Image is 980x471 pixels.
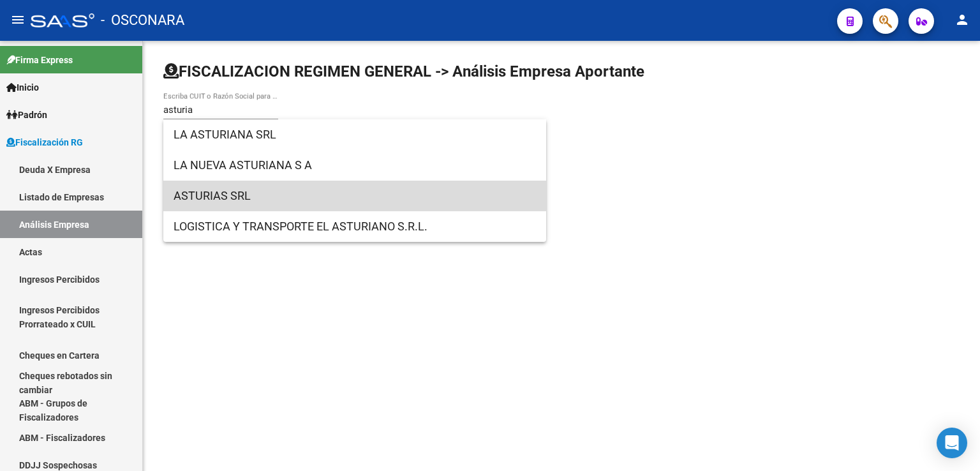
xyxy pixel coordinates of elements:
[6,108,47,122] span: Padrón
[6,80,39,94] span: Inicio
[174,119,536,150] span: LA ASTURIANA SRL
[174,181,536,211] span: ASTURIAS SRL
[10,12,26,27] mat-icon: menu
[6,135,83,149] span: Fiscalización RG
[954,12,970,27] mat-icon: person
[101,6,184,34] span: - OSCONARA
[174,211,536,242] span: LOGISTICA Y TRANSPORTE EL ASTURIANO S.R.L.
[937,428,967,458] div: Open Intercom Messenger
[6,53,73,67] span: Firma Express
[163,61,644,82] h1: FISCALIZACION REGIMEN GENERAL -> Análisis Empresa Aportante
[174,150,536,181] span: LA NUEVA ASTURIANA S A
